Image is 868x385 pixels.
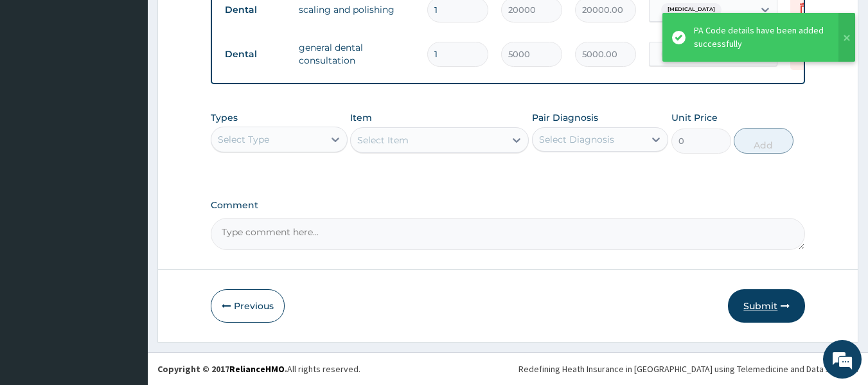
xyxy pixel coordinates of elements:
[734,128,793,154] button: Add
[532,111,598,124] label: Pair Diagnosis
[211,289,285,323] button: Previous
[157,363,287,375] strong: Copyright © 2017 .
[218,42,292,66] td: Dental
[67,72,216,89] div: Chat with us now
[292,35,421,73] td: general dental consultation
[75,112,177,242] span: We're online!
[671,111,718,124] label: Unit Price
[148,352,868,385] footer: All rights reserved.
[728,289,805,323] button: Submit
[6,252,245,297] textarea: Type your message and hit 'Enter'
[350,111,372,124] label: Item
[661,3,722,16] span: [MEDICAL_DATA]
[539,133,614,146] div: Select Diagnosis
[229,363,285,375] a: RelianceHMO
[24,64,52,96] img: d_794563401_company_1708531726252_794563401
[211,6,242,37] div: Minimize live chat window
[518,363,858,375] div: Redefining Heath Insurance in [GEOGRAPHIC_DATA] using Telemedicine and Data Science!
[661,48,722,60] span: [MEDICAL_DATA]
[694,24,826,51] div: PA Code details have been added successfully
[211,112,238,123] label: Types
[211,200,806,211] label: Comment
[218,133,269,146] div: Select Type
